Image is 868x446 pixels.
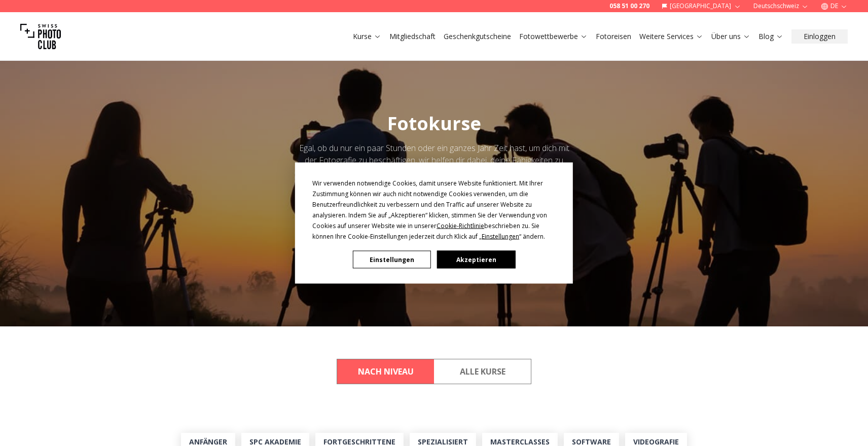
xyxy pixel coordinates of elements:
[312,178,556,242] div: Wir verwenden notwendige Cookies, damit unsere Website funktioniert. Mit Ihrer Zustimmung können ...
[295,163,573,284] div: Cookie Consent Prompt
[353,251,431,269] button: Einstellungen
[437,221,484,230] span: Cookie-Richtlinie
[437,251,515,269] button: Akzeptieren
[482,232,519,241] span: Einstellungen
